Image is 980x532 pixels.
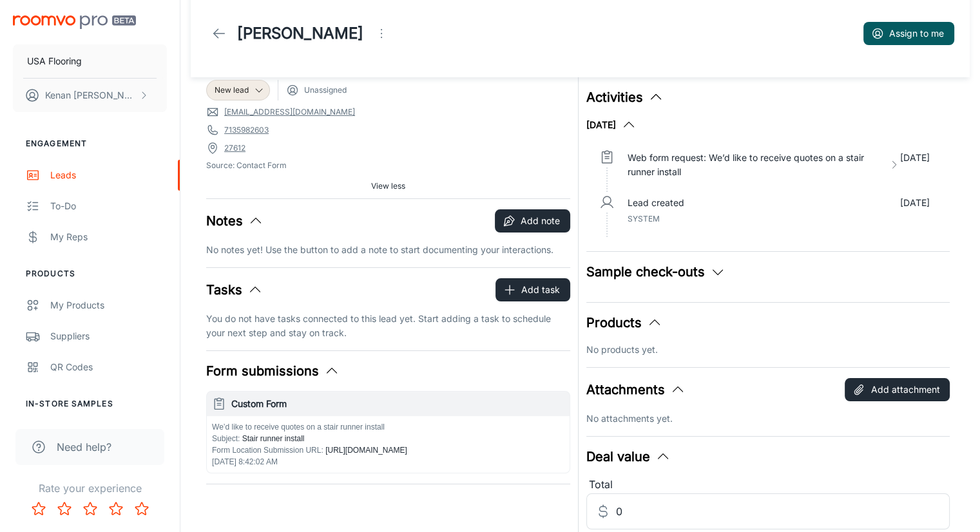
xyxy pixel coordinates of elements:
[103,496,129,522] button: Rate 4 star
[224,142,245,154] a: 27612
[57,439,111,455] span: Need help?
[206,280,263,299] button: Tasks
[616,493,950,529] input: Estimated deal value
[586,88,664,107] button: Activities
[863,22,954,45] button: Assign to me
[304,84,347,96] span: Unassigned
[231,397,564,411] h6: Custom Form
[50,230,167,244] div: My Reps
[206,312,570,340] p: You do not have tasks connected to this lead yet. Start adding a task to schedule your next step ...
[129,496,155,522] button: Rate 5 star
[495,209,570,233] button: Add note
[224,106,355,118] a: [EMAIL_ADDRESS][DOMAIN_NAME]
[586,380,686,399] button: Attachments
[628,196,684,210] p: Lead created
[224,124,269,136] a: 7135982603
[212,421,564,433] p: We’d like to receive quotes on a stair runner install
[586,262,725,281] button: Sample check-outs
[237,22,363,45] h1: [PERSON_NAME]
[495,278,570,301] button: Add task
[206,80,270,100] div: New lead
[206,211,264,231] button: Notes
[50,199,167,213] div: To-do
[586,313,662,332] button: Products
[27,54,82,68] p: USA Flooring
[586,477,950,493] div: Total
[13,44,167,78] button: USA Flooring
[212,446,323,455] span: Form Location Submission URL :
[206,361,340,381] button: Form submissions
[77,496,103,522] button: Rate 3 star
[215,84,249,96] span: New lead
[13,15,136,29] img: Roomvo PRO Beta
[845,378,950,401] button: Add attachment
[206,243,570,257] p: No notes yet! Use the button to add a note to start documenting your interactions.
[52,496,77,522] button: Rate 2 star
[899,151,929,179] p: [DATE]
[586,447,671,466] button: Deal value
[586,117,637,133] button: [DATE]
[628,214,660,223] span: System
[586,343,950,357] p: No products yet.
[207,392,570,473] button: Custom FormWe’d like to receive quotes on a stair runner installSubject: Stair runner installForm...
[240,434,304,443] span: Stair runner install
[369,21,394,46] button: Open menu
[50,168,167,182] div: Leads
[628,151,883,179] p: Web form request: We’d like to receive quotes on a stair runner install
[10,480,169,496] p: Rate your experience
[45,88,136,102] p: Kenan [PERSON_NAME]
[212,457,278,466] span: [DATE] 8:42:02 AM
[899,196,929,210] p: [DATE]
[323,446,407,455] span: [URL][DOMAIN_NAME]
[50,298,167,312] div: My Products
[371,180,405,192] span: View less
[586,412,950,426] p: No attachments yet.
[212,434,240,443] span: Subject :
[366,176,410,196] button: View less
[26,496,52,522] button: Rate 1 star
[50,329,167,343] div: Suppliers
[13,79,167,112] button: Kenan [PERSON_NAME]
[50,360,167,374] div: QR Codes
[206,160,570,171] span: Source: Contact Form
